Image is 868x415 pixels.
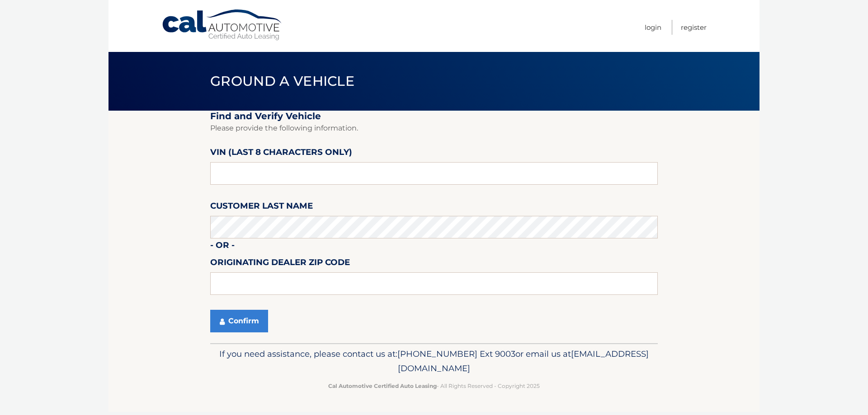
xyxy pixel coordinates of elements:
[210,122,658,135] p: Please provide the following information.
[210,256,350,272] label: Originating Dealer Zip Code
[210,238,235,255] label: - or -
[210,199,313,216] label: Customer Last Name
[216,347,652,376] p: If you need assistance, please contact us at: or email us at
[210,145,352,162] label: VIN (last 8 characters only)
[645,20,661,35] a: Login
[161,9,283,41] a: Cal Automotive
[210,73,354,89] span: Ground a Vehicle
[210,310,268,332] button: Confirm
[216,381,652,391] p: - All Rights Reserved - Copyright 2025
[681,20,707,35] a: Register
[397,349,515,359] span: [PHONE_NUMBER] Ext 9003
[210,111,658,122] h2: Find and Verify Vehicle
[328,382,437,389] strong: Cal Automotive Certified Auto Leasing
